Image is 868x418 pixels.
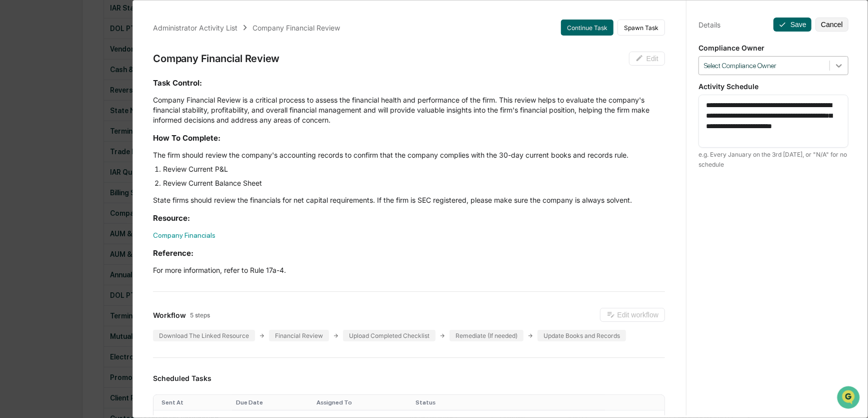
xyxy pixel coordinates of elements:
li: Review Current P&L [163,164,665,174]
div: Details [698,21,720,29]
a: Company Financials [153,231,215,239]
div: e.g. Every January on the 3rd [DATE], or "N/A" for no schedule [698,150,848,170]
li: Review Current Balance Sheet [163,178,665,188]
div: Toggle SortBy [236,399,308,406]
a: Powered byPylon [70,169,121,177]
div: Administrator Activity List [153,24,237,32]
span: Data Lookup [20,145,63,155]
p: Compliance Owner [698,44,848,52]
strong: Reference: [153,248,193,258]
button: Start new chat [170,80,182,92]
button: Spawn Task [617,20,665,36]
p: State firms should review the financials for net capital requirements. If the firm is SEC registe... [153,195,665,205]
div: 🖐️ [10,127,18,135]
h3: Scheduled Tasks [153,374,665,382]
button: Continue Task [561,20,613,36]
a: 🔎Data Lookup [6,141,67,159]
div: Toggle SortBy [161,399,228,406]
div: Remediate (If needed) [449,330,523,341]
strong: Task Control: [153,78,202,88]
span: Attestations [82,126,124,136]
strong: How To Complete: [153,133,220,143]
div: Toggle SortBy [316,399,407,406]
div: Start new chat [34,77,164,87]
span: Pylon [99,170,121,177]
p: Company Financial Review is a critical process to assess the financial health and performance of ... [153,95,665,125]
span: Preclearance [20,126,64,136]
div: Company Financial Review [252,24,340,32]
div: Update Books and Records [537,330,626,341]
div: 🔎 [10,146,18,154]
button: Edit [629,52,665,66]
div: Company Financial Review [153,53,279,65]
a: 🗄️Attestations [68,122,128,140]
a: 🖐️Preclearance [6,122,68,140]
div: Upload Completed Checklist [343,330,435,341]
button: Save [773,18,811,32]
div: Toggle SortBy [415,399,601,406]
strong: Resource: [153,213,190,223]
iframe: Open customer support [836,385,863,412]
p: Activity Schedule [698,82,848,91]
div: Financial Review [269,330,329,341]
p: The firm should review the company's accounting records to confirm that the company complies with... [153,150,665,160]
span: 5 steps [190,311,210,319]
img: 1746055101610-c473b297-6a78-478c-a979-82029cc54cd1 [10,77,28,95]
div: Download The Linked Resource [153,330,255,341]
p: How can we help? [10,21,182,37]
div: We're available if you need us! [34,87,126,95]
div: 🗄️ [72,127,80,135]
button: Edit workflow [600,308,665,322]
span: Workflow [153,311,186,319]
button: Cancel [815,18,848,32]
p: For more information, refer to Rule 17a-4. [153,265,665,275]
